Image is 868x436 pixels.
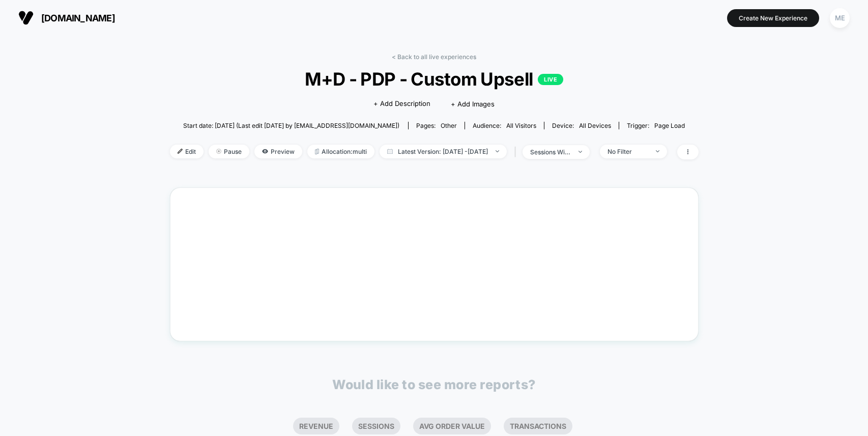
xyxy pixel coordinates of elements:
[315,149,319,154] img: rebalance
[413,418,491,434] li: Avg Order Value
[178,149,183,154] img: edit
[307,145,374,158] span: Allocation: multi
[579,122,611,129] span: all devices
[15,10,118,26] button: [DOMAIN_NAME]
[451,100,495,108] span: + Add Images
[18,10,34,25] img: Visually logo
[416,122,457,129] div: Pages:
[183,122,399,129] span: Start date: [DATE] (Last edit [DATE] by [EMAIL_ADDRESS][DOMAIN_NAME])
[441,122,457,129] span: other
[373,99,430,109] span: + Add Description
[473,122,536,129] div: Audience:
[544,122,619,129] span: Device:
[512,145,523,159] span: |
[506,122,536,129] span: All Visitors
[352,418,400,434] li: Sessions
[380,145,507,158] span: Latest Version: [DATE] - [DATE]
[727,9,819,27] button: Create New Experience
[216,149,221,154] img: end
[656,150,659,152] img: end
[392,53,476,61] a: < Back to all live experiences
[504,418,572,434] li: Transactions
[538,74,563,85] p: LIVE
[254,145,302,158] span: Preview
[196,68,672,90] span: M+D - PDP - Custom Upsell
[496,150,499,152] img: end
[41,13,115,23] span: [DOMAIN_NAME]
[654,122,685,129] span: Page Load
[607,148,648,155] div: No Filter
[627,122,685,129] div: Trigger:
[827,8,853,29] button: ME
[830,8,850,28] div: ME
[170,145,204,158] span: Edit
[387,149,393,154] img: calendar
[209,145,249,158] span: Pause
[578,151,582,153] img: end
[293,418,339,434] li: Revenue
[332,377,536,392] p: Would like to see more reports?
[530,148,571,156] div: sessions with impression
